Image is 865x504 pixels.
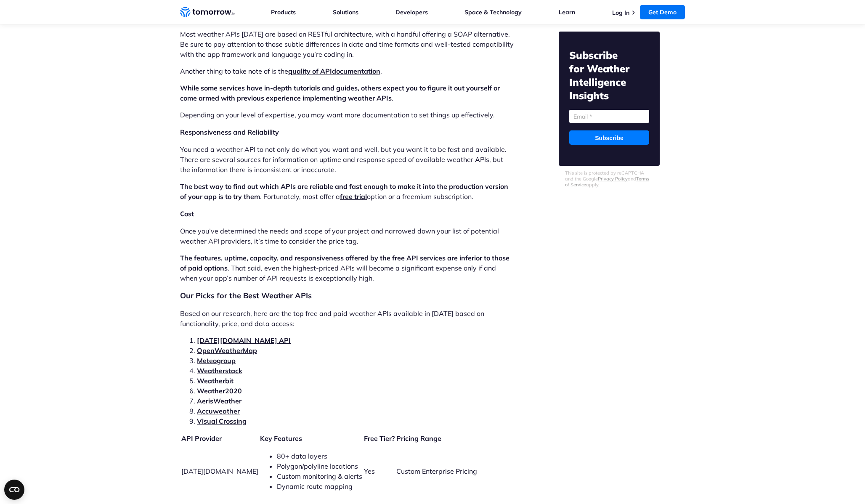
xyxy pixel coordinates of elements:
[332,67,380,75] strong: documentation
[180,110,514,120] p: Depending on your level of expertise, you may want more documentation to set things up effectively.
[197,366,242,375] a: Weatherstack
[180,181,514,202] p: . Fortunately, most offer a option or a freemium subscription.
[559,8,575,16] a: Learn
[180,66,514,76] p: Another thing to take note of is the .
[364,467,375,475] span: Yes
[569,130,649,145] input: Subscribe
[569,48,649,102] h2: Subscribe for Weather Intelligence Insights
[197,336,291,345] a: [DATE][DOMAIN_NAME] API
[180,6,235,19] a: Home link
[180,83,514,103] p: .
[180,84,500,102] strong: While some services have in-depth tutorials and guides, others expect you to figure it out yourse...
[277,482,353,491] span: Dynamic route mapping
[180,29,514,59] p: Most weather APIs [DATE] are based on RESTful architecture, with a handful offering a SOAP altern...
[181,467,258,475] span: [DATE][DOMAIN_NAME]
[180,254,509,272] strong: The features, uptime, capacity, and responsiveness offered by the free API services are inferior ...
[396,467,477,475] span: Custom Enterprise Pricing
[197,417,247,425] a: Visual Crossing
[197,346,257,355] a: OpenWeatherMap
[197,356,236,365] a: Meteogroup
[277,472,362,480] span: Custom monitoring & alerts
[180,144,514,175] p: You need a weather API to not only do what you want and well, but you want it to be fast and avai...
[180,226,514,246] p: Once you’ve determined the needs and scope of your project and narrowed down your list of potenti...
[271,8,296,16] a: Products
[565,170,653,188] p: This site is protected by reCAPTCHA and the Google and apply.
[395,8,428,16] a: Developers
[340,192,367,201] a: free trial
[197,407,240,415] a: Accuweather
[565,176,649,188] a: Terms of Service
[396,434,441,443] b: Pricing Range
[180,127,514,138] h3: Responsiveness and Reliability
[333,8,358,16] a: Solutions
[598,176,628,182] a: Privacy Policy
[288,67,380,75] a: quality of APIdocumentation
[197,387,242,395] a: Weather2020
[197,377,233,385] a: Weatherbit
[569,110,649,123] input: Email *
[260,434,302,443] b: Key Features
[181,434,222,443] b: API Provider
[277,452,327,460] span: 80+ data layers
[180,182,508,201] strong: The best way to find out which APIs are reliable and fast enough to make it into the production v...
[180,290,514,302] h2: Our Picks for the Best Weather APIs
[640,5,685,19] a: Get Demo
[612,9,629,16] a: Log In
[180,308,514,329] p: Based on our research, here are the top free and paid weather APIs available in [DATE] based on f...
[464,8,522,16] a: Space & Technology
[4,480,24,500] button: Open CMP widget
[197,397,241,405] a: AerisWeather
[180,253,514,283] p: . That said, even the highest-priced APIs will become a significant expense only if and when your...
[180,208,514,219] h3: Cost
[277,462,358,470] span: Polygon/polyline locations
[364,434,395,443] b: Free Tier?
